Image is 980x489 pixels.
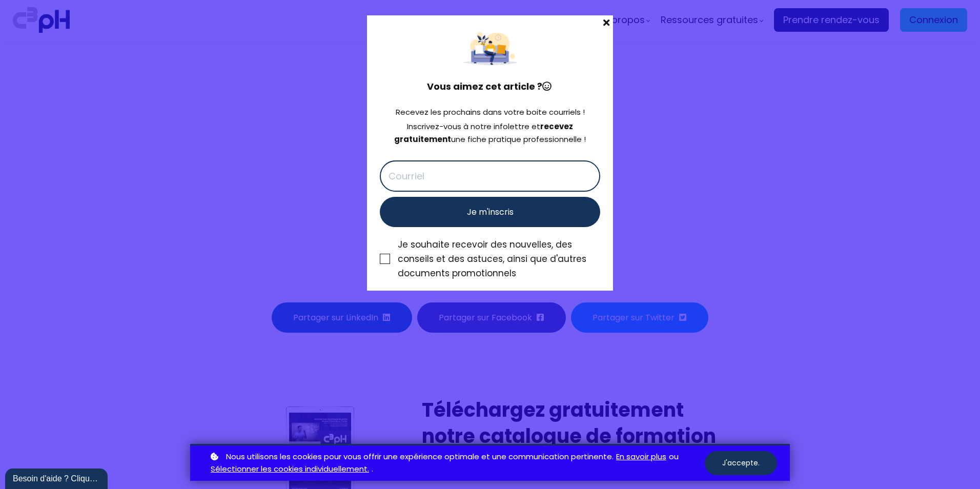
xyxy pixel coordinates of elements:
[380,160,600,192] input: Courriel
[226,451,614,463] span: Nous utilisons les cookies pour vous offrir une expérience optimale et une communication pertinente.
[467,206,514,218] span: Je m'inscris
[394,134,451,145] strong: gratuitement
[380,79,600,94] h4: Vous aimez cet article ?
[540,121,573,132] strong: recevez
[380,120,600,146] div: Inscrivez-vous à notre infolettre et une fiche pratique professionnelle !
[211,463,369,476] a: Sélectionner les cookies individuellement.
[380,106,600,119] div: Recevez les prochains dans votre boite courriels !
[398,237,600,280] div: Je souhaite recevoir des nouvelles, des conseils et des astuces, ainsi que d'autres documents pro...
[5,466,110,489] iframe: chat widget
[208,451,705,476] p: ou .
[380,197,600,227] button: Je m'inscris
[616,451,666,463] a: En savoir plus
[705,451,777,475] button: J'accepte.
